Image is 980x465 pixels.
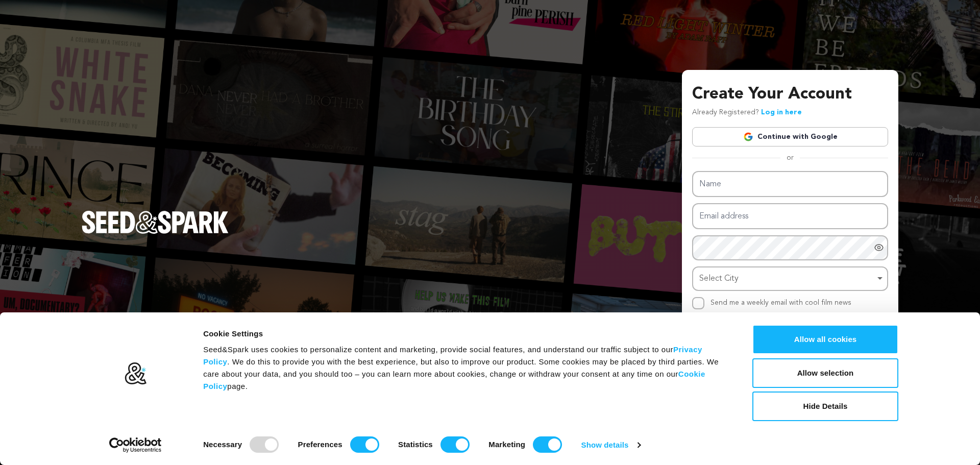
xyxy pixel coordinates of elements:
[780,153,800,163] span: or
[203,328,729,340] div: Cookie Settings
[692,203,888,229] input: Email address
[752,391,898,421] button: Hide Details
[752,325,898,354] button: Allow all cookies
[692,82,888,107] h3: Create Your Account
[203,432,203,433] legend: Consent Selection
[82,211,229,233] img: Seed&Spark Logo
[298,440,342,449] strong: Preferences
[761,109,802,116] a: Log in here
[710,299,851,306] label: Send me a weekly email with cool film news
[203,440,242,449] strong: Necessary
[398,440,433,449] strong: Statistics
[82,211,229,254] a: Seed&Spark Homepage
[692,107,802,119] p: Already Registered?
[91,437,180,453] a: Usercentrics Cookiebot - opens in a new window
[203,345,702,366] a: Privacy Policy
[124,362,147,385] img: logo
[874,242,884,253] a: Show password as plain text. Warning: this will display your password on the screen.
[752,358,898,388] button: Allow selection
[488,440,525,449] strong: Marketing
[692,171,888,197] input: Name
[581,437,641,453] a: Show details
[692,127,888,146] a: Continue with Google
[203,344,729,393] div: Seed&Spark uses cookies to personalize content and marketing, provide social features, and unders...
[699,272,875,286] div: Select City
[743,132,753,142] img: Google logo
